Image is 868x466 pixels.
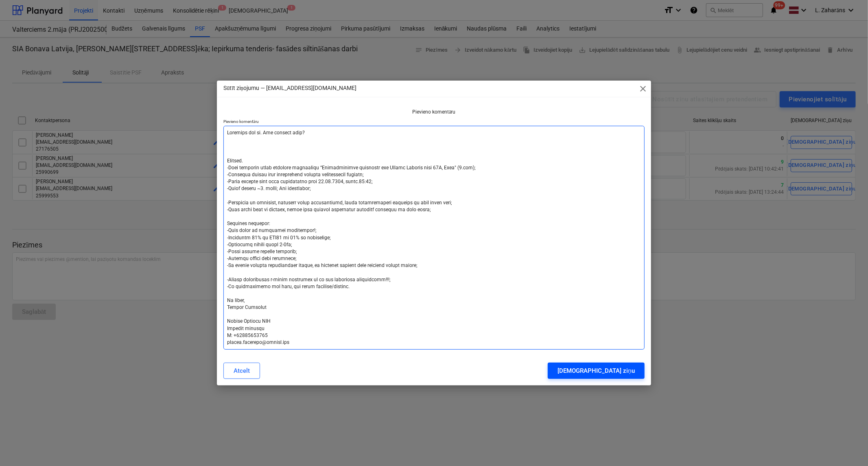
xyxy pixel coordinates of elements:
p: Sūtīt ziņojumu — [EMAIL_ADDRESS][DOMAIN_NAME] [223,84,356,92]
span: close [638,84,648,94]
button: Atcelt [223,363,260,379]
textarea: Loremips dol si. Ame consect adip? Elitsed. -Doei temporin utlab etdolore magnaaliqu “Enimadminim... [223,126,645,350]
p: Pievieno komentāru [223,119,645,126]
p: Pievieno komentāru [412,109,455,116]
iframe: Chat Widget [827,427,868,466]
button: [DEMOGRAPHIC_DATA] ziņu [548,363,644,379]
div: Atcelt [234,365,250,376]
div: [DEMOGRAPHIC_DATA] ziņu [558,365,634,376]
